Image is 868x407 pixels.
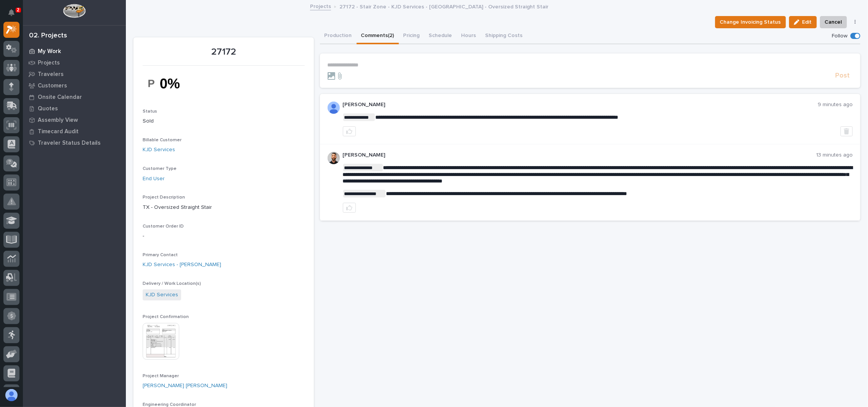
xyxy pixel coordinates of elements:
p: 27172 [143,47,305,58]
button: Pricing [399,28,424,44]
a: End User [143,175,165,183]
a: Quotes [23,103,126,114]
a: Travelers [23,68,126,80]
span: Delivery / Work Location(s) [143,281,201,286]
p: 9 minutes ago [818,102,853,108]
span: Change Invoicing Status [720,18,781,27]
p: Onsite Calendar [38,94,82,101]
a: My Work [23,45,126,57]
span: Project Description [143,195,185,200]
p: Travelers [38,71,64,78]
span: Project Confirmation [143,315,189,319]
button: Delete post [841,126,853,136]
p: Assembly View [38,117,78,124]
p: [PERSON_NAME] [343,102,818,108]
p: Quotes [38,105,58,112]
img: KTSPhrcbNMrEzVsKxShekkDuXtSmz7fm5Ud_UOaqHVA [143,70,200,97]
p: TX - Oversized Straight Stair [143,203,305,212]
a: Timecard Audit [23,126,126,137]
span: Primary Contact [143,253,178,257]
a: KJD Services - [PERSON_NAME] [143,261,221,269]
p: - [143,232,305,240]
a: KJD Services [146,291,178,299]
span: Engineering Coordinator [143,402,196,407]
div: Notifications2 [10,9,19,21]
p: Customers [38,82,67,89]
span: Edit [802,19,812,26]
span: Customer Order ID [143,224,184,229]
span: Post [835,71,850,80]
button: Change Invoicing Status [715,16,786,28]
img: Workspace Logo [63,4,85,18]
div: 02. Projects [29,32,67,40]
span: Billable Customer [143,138,182,142]
span: Status [143,109,157,114]
p: Sold [143,117,305,125]
img: ALV-UjUZw9hJruFS49MnFCGlNn142N1JBvZgcRWa_mjHNGfsQroun-rg8PEveb541VVBd5he7V0qu4Fdajw4mtd9aHtE58iVR... [328,102,340,114]
button: like this post [343,203,356,213]
p: Projects [38,60,60,66]
a: Projects [23,57,126,68]
button: users-avatar [3,387,19,403]
a: KJD Services [143,146,175,154]
p: Timecard Audit [38,128,79,135]
a: Assembly View [23,114,126,126]
span: Cancel [825,18,842,27]
button: Edit [789,16,817,28]
span: Project Manager [143,374,179,378]
p: Follow [832,33,847,39]
a: Traveler Status Details [23,137,126,149]
p: 13 minutes ago [816,152,853,158]
button: Notifications [3,5,19,21]
a: Customers [23,80,126,91]
a: Onsite Calendar [23,91,126,103]
p: 2 [17,7,19,13]
button: Production [320,28,357,44]
p: [PERSON_NAME] [343,152,817,158]
p: 27172 - Stair Zone - KJD Services - [GEOGRAPHIC_DATA] - Oversized Straight Stair [339,2,548,10]
button: Hours [457,28,481,44]
p: Traveler Status Details [38,140,101,147]
img: AGNmyxaji213nCK4JzPdPN3H3CMBhXDSA2tJ_sy3UIa5=s96-c [328,152,340,164]
button: like this post [343,126,356,136]
span: Customer Type [143,166,177,171]
a: Projects [310,2,331,10]
button: Comments (2) [357,28,399,44]
a: [PERSON_NAME] [PERSON_NAME] [143,382,227,390]
button: Shipping Costs [481,28,527,44]
button: Post [832,71,853,80]
button: Schedule [424,28,457,44]
button: Cancel [820,16,847,28]
p: My Work [38,48,61,55]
